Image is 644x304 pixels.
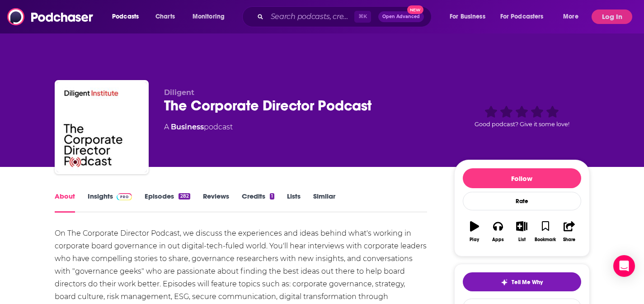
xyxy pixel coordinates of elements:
[179,193,190,199] div: 282
[193,10,225,23] span: Monitoring
[534,215,557,248] button: Bookmark
[117,193,132,200] img: Podchaser Pro
[463,192,581,210] div: Rate
[112,10,139,23] span: Podcasts
[150,9,180,24] a: Charts
[443,9,497,24] button: open menu
[512,279,543,286] span: Tell Me Why
[557,9,590,24] button: open menu
[313,192,335,213] a: Similar
[518,237,526,242] div: List
[613,255,635,277] div: Open Intercom Messenger
[382,14,420,19] span: Open Advanced
[287,192,301,213] a: Lists
[55,192,75,213] a: About
[510,215,533,248] button: List
[492,237,504,242] div: Apps
[155,10,175,23] span: Charts
[463,215,486,248] button: Play
[557,215,581,248] button: Share
[486,215,510,248] button: Apps
[563,237,575,242] div: Share
[494,9,557,24] button: open menu
[164,88,194,97] span: Diligent
[450,10,485,23] span: For Business
[88,192,132,213] a: InsightsPodchaser Pro
[454,88,590,144] div: Good podcast? Give it some love!
[164,122,233,133] div: A podcast
[7,8,94,25] img: Podchaser - Follow, Share and Rate Podcasts
[270,193,274,199] div: 1
[242,192,274,213] a: Credits1
[203,192,229,213] a: Reviews
[267,9,354,24] input: Search podcasts, credits, & more...
[470,237,479,242] div: Play
[378,11,424,22] button: Open AdvancedNew
[56,82,147,172] img: The Corporate Director Podcast
[463,168,581,188] button: Follow
[354,11,371,23] span: ⌘ K
[463,272,581,291] button: tell me why sparkleTell Me Why
[501,279,508,286] img: tell me why sparkle
[251,6,440,27] div: Search podcasts, credits, & more...
[500,10,544,23] span: For Podcasters
[592,9,632,24] button: Log In
[407,5,423,14] span: New
[171,123,204,131] a: Business
[145,192,190,213] a: Episodes282
[106,9,150,24] button: open menu
[535,237,556,242] div: Bookmark
[475,121,569,128] span: Good podcast? Give it some love!
[563,10,578,23] span: More
[186,9,236,24] button: open menu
